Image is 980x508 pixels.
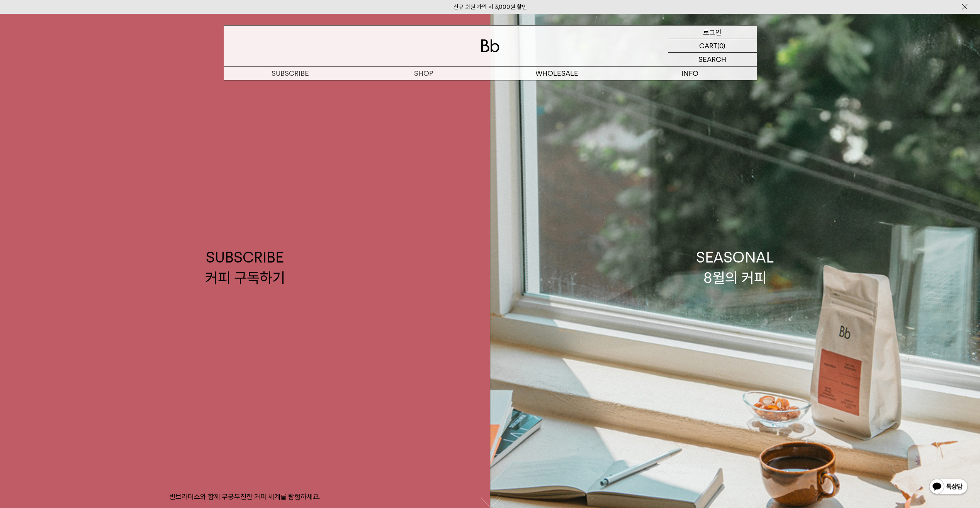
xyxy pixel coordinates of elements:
[698,53,726,66] p: SEARCH
[481,39,499,52] img: 로고
[357,66,490,80] a: SHOP
[623,66,757,80] p: INFO
[490,66,623,80] p: WHOLESALE
[668,39,757,53] a: CART (0)
[453,3,527,10] a: 신규 회원 가입 시 3,000원 할인
[224,66,357,80] a: SUBSCRIBE
[696,247,774,288] div: SEASONAL 8월의 커피
[928,478,968,496] img: 카카오톡 채널 1:1 채팅 버튼
[717,39,725,52] p: (0)
[205,247,285,288] div: SUBSCRIBE 커피 구독하기
[668,26,757,39] a: 로그인
[703,26,722,39] p: 로그인
[699,39,717,52] p: CART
